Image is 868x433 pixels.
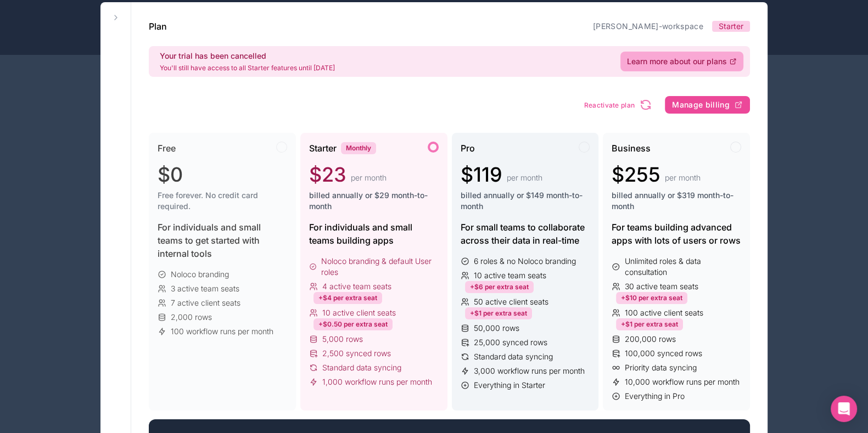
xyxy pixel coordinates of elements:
span: billed annually or $29 month-to-month [309,190,439,212]
div: For individuals and small teams to get started with internal tools [158,221,287,260]
span: Standard data syncing [322,362,401,373]
span: 4 active team seats [322,281,391,292]
span: Starter [309,142,337,155]
span: 25,000 synced rows [474,337,547,348]
span: Reactivate plan [584,101,635,109]
p: You'll still have access to all Starter features until [DATE] [160,64,335,72]
span: Free forever. No credit card required. [158,190,287,212]
div: +$1 per extra seat [616,318,683,330]
span: Free [158,142,176,155]
h1: Plan [149,20,167,33]
span: billed annually or $319 month-to-month [612,190,741,212]
span: Noloco branding [171,269,229,280]
span: Learn more about our plans [627,56,727,67]
div: +$4 per extra seat [313,292,382,304]
h2: Your trial has been cancelled [160,50,335,61]
div: For teams building advanced apps with lots of users or rows [612,221,741,247]
span: 30 active team seats [625,281,698,292]
span: 5,000 rows [322,334,363,345]
span: Everything in Pro [625,391,685,402]
a: Learn more about our plans [620,52,743,71]
div: +$1 per extra seat [465,307,532,319]
span: 10 active client seats [322,307,396,318]
span: 10,000 workflow runs per month [625,376,740,387]
span: Priority data syncing [625,362,697,373]
div: For individuals and small teams building apps [309,221,439,247]
span: 3 active team seats [171,283,239,294]
span: per month [507,172,542,183]
button: Manage billing [665,96,750,114]
span: $119 [461,164,502,185]
div: For small teams to collaborate across their data in real-time [461,221,590,247]
button: Reactivate plan [580,94,657,115]
div: Monthly [341,142,376,154]
span: 50,000 rows [474,323,519,334]
span: Standard data syncing [474,351,553,362]
span: 3,000 workflow runs per month [474,365,585,376]
span: Unlimited roles & data consultation [625,256,741,278]
div: +$6 per extra seat [465,281,534,293]
span: Everything in Starter [474,380,545,391]
span: 50 active client seats [474,296,548,307]
span: billed annually or $149 month-to-month [461,190,590,212]
span: Business [612,142,651,155]
div: +$10 per extra seat [616,292,687,304]
span: Noloco branding & default User roles [321,256,438,278]
span: 2,000 rows [171,312,212,323]
div: Open Intercom Messenger [831,396,857,422]
span: Pro [461,142,475,155]
span: Manage billing [672,100,730,110]
span: Starter [719,21,743,32]
a: [PERSON_NAME]-workspace [593,21,703,31]
span: 200,000 rows [625,334,676,345]
span: 6 roles & no Noloco branding [474,256,576,267]
span: $255 [612,164,660,185]
span: 100 workflow runs per month [171,326,273,337]
div: +$0.50 per extra seat [313,318,393,330]
span: $0 [158,164,183,185]
span: per month [665,172,701,183]
span: per month [351,172,387,183]
span: $23 [309,164,346,185]
span: 1,000 workflow runs per month [322,376,432,387]
span: 2,500 synced rows [322,348,391,359]
span: 7 active client seats [171,297,240,308]
span: 100,000 synced rows [625,348,702,359]
span: 10 active team seats [474,270,546,281]
span: 100 active client seats [625,307,703,318]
